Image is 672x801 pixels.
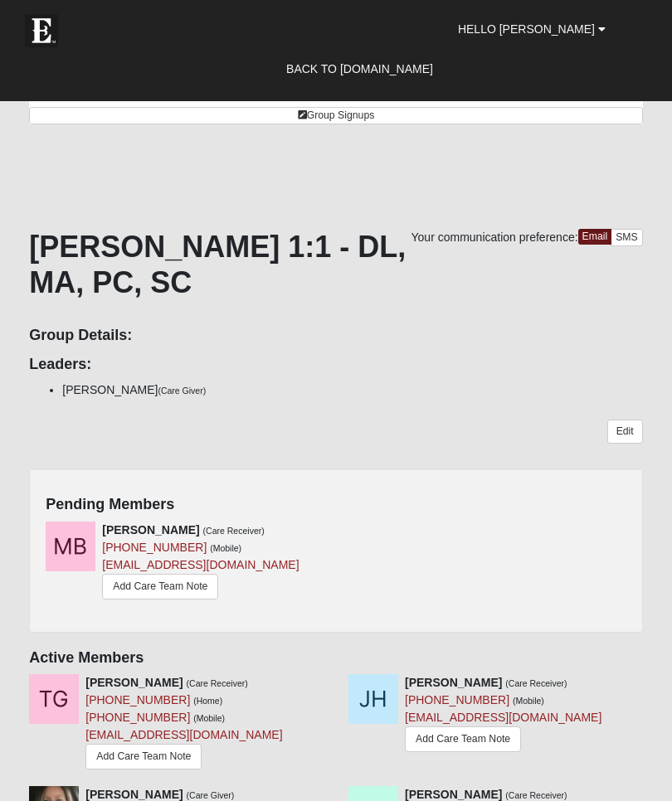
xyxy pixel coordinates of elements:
[193,713,225,723] small: (Mobile)
[85,676,183,689] strong: [PERSON_NAME]
[458,22,595,36] span: Hello [PERSON_NAME]
[187,678,248,688] small: (Care Receiver)
[85,711,190,724] a: [PHONE_NUMBER]
[102,541,207,554] a: [PHONE_NUMBER]
[85,728,282,741] a: [EMAIL_ADDRESS][DOMAIN_NAME]
[158,386,206,396] small: (Care Giver)
[203,526,265,536] small: (Care Receiver)
[193,696,222,706] small: (Home)
[405,726,521,752] a: Add Care Team Note
[29,107,643,124] a: Group Signups
[210,543,241,553] small: (Mobile)
[29,327,643,345] h4: Group Details:
[85,744,202,769] a: Add Care Team Note
[513,696,544,706] small: (Mobile)
[29,649,643,667] h4: Active Members
[62,381,643,399] li: [PERSON_NAME]
[405,676,502,689] strong: [PERSON_NAME]
[102,523,199,536] strong: [PERSON_NAME]
[607,420,643,444] a: Edit
[102,558,299,571] a: [EMAIL_ADDRESS][DOMAIN_NAME]
[411,231,578,244] span: Your communication preference:
[446,8,618,50] a: Hello [PERSON_NAME]
[46,496,626,514] h4: Pending Members
[25,14,58,47] img: Eleven22 logo
[102,574,218,600] a: Add Care Team Note
[274,48,446,90] a: Back to [DOMAIN_NAME]
[505,678,567,688] small: (Care Receiver)
[405,693,509,706] a: [PHONE_NUMBER]
[29,229,643,300] h1: [PERSON_NAME] 1:1 - DL, MA, PC, SC
[29,356,643,374] h4: Leaders:
[405,711,601,724] a: [EMAIL_ADDRESS][DOMAIN_NAME]
[85,693,190,706] a: [PHONE_NUMBER]
[611,229,643,246] a: SMS
[578,229,612,245] a: Email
